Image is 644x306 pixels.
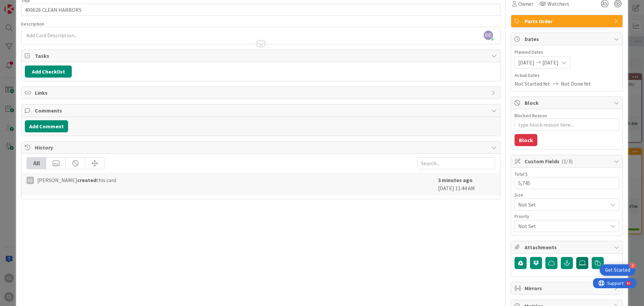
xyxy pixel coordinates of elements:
button: Add Comment [25,120,68,132]
span: Support [14,1,31,9]
span: Attachments [525,243,610,251]
span: Planned Dates [515,49,619,56]
div: Priority [515,214,619,219]
span: Comments [35,106,488,115]
div: 9+ [34,3,37,8]
span: [PERSON_NAME] this card [37,176,116,184]
span: Links [35,89,488,97]
span: Description [21,21,44,27]
span: Block [525,99,610,107]
span: [DATE] [518,58,534,67]
div: Open Get Started checklist, remaining modules: 4 [600,264,636,276]
span: ( 1/3 ) [561,158,573,165]
span: Parts Order [525,17,610,25]
div: Get Started [605,267,630,273]
div: Size [515,192,619,197]
input: type card name here... [21,4,500,16]
span: History [35,143,488,151]
button: Add Checklist [25,65,72,78]
div: [DATE] 11:44 AM [438,176,495,192]
span: Not Set [518,200,604,209]
span: Actual Dates [515,72,619,79]
b: created [77,177,96,183]
span: Dates [525,35,610,43]
span: Mirrors [525,284,610,292]
span: [DATE] [542,58,558,67]
span: Not Set [518,221,604,231]
div: All [27,158,46,169]
span: CC [484,31,493,40]
b: 3 minutes ago [438,177,473,183]
div: 4 [630,263,636,269]
input: Search... [417,157,495,169]
span: Tasks [35,52,488,60]
label: Blocked Reason [515,113,547,119]
span: Custom Fields [525,157,610,165]
label: Total $ [515,171,528,177]
span: Not Done Yet [561,80,591,88]
button: Block [515,134,537,146]
span: Not Started Yet [515,80,550,88]
div: CC [26,177,34,184]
